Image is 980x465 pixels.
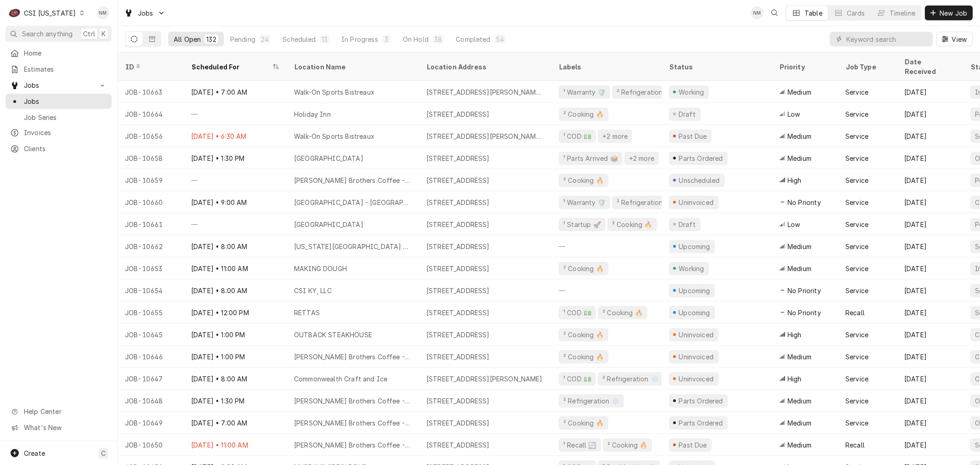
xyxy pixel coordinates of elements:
[426,242,490,251] div: [STREET_ADDRESS]
[897,103,963,125] div: [DATE]
[6,45,112,61] a: Home
[562,109,605,119] div: ² Cooking 🔥
[294,308,320,318] div: RETTAS
[845,374,868,384] div: Service
[102,29,106,39] span: K
[845,308,865,318] div: Recall
[562,396,620,406] div: ² Refrigeration ❄️
[845,109,868,119] div: Service
[118,412,184,434] div: JOB-10649
[787,308,821,318] span: No Priority
[897,235,963,257] div: [DATE]
[767,6,782,20] button: Open search
[562,308,592,318] div: ¹ COD 💵
[787,418,811,428] span: Medium
[118,81,184,103] div: JOB-10663
[6,404,112,419] a: Go to Help Center
[845,176,868,185] div: Service
[8,6,21,19] div: C
[936,32,973,46] button: View
[426,418,490,428] div: [STREET_ADDRESS]
[787,396,811,406] span: Medium
[562,330,605,340] div: ² Cooking 🔥
[294,87,374,97] div: Walk-On Sports Bistreaux
[118,279,184,301] div: JOB-10654
[24,449,45,457] span: Create
[184,368,287,390] div: [DATE] • 8:00 AM
[678,418,724,428] div: Parts Ordered
[601,374,659,384] div: ² Refrigeration ❄️
[184,169,287,191] div: —
[845,131,868,141] div: Service
[294,440,412,450] div: [PERSON_NAME] Brothers Coffee - [GEOGRAPHIC_DATA]
[426,87,544,97] div: [STREET_ADDRESS][PERSON_NAME][PERSON_NAME]
[904,57,954,76] div: Date Received
[6,94,112,109] a: Jobs
[677,264,705,273] div: Working
[897,147,963,169] div: [DATE]
[96,6,109,19] div: NM
[562,220,602,229] div: ¹ Startup 🚀
[118,434,184,456] div: JOB-10650
[118,301,184,323] div: JOB-10655
[787,440,811,450] span: Medium
[24,64,107,74] span: Estimates
[616,87,674,97] div: ² Refrigeration ❄️
[184,191,287,213] div: [DATE] • 9:00 AM
[24,80,93,90] span: Jobs
[426,109,490,119] div: [STREET_ADDRESS]
[184,323,287,346] div: [DATE] • 1:00 PM
[184,301,287,323] div: [DATE] • 12:00 PM
[562,198,606,207] div: ¹ Warranty 🛡️
[294,352,412,362] div: [PERSON_NAME] Brothers Coffee - Longest Ave
[118,213,184,235] div: JOB-10661
[678,176,721,185] div: Unscheduled
[294,264,347,273] div: MAKING DOUGH
[897,279,963,301] div: [DATE]
[845,264,868,273] div: Service
[496,34,504,44] div: 54
[294,374,387,384] div: Commonwealth Craft and Ice
[6,62,112,77] a: Estimates
[787,220,800,229] span: Low
[889,8,915,18] div: Timeline
[24,113,107,122] span: Job Series
[845,440,865,450] div: Recall
[787,176,802,185] span: High
[118,169,184,191] div: JOB-10659
[426,176,490,185] div: [STREET_ADDRESS]
[118,390,184,412] div: JOB-10648
[804,8,822,18] div: Table
[206,34,216,44] div: 132
[677,87,705,97] div: Working
[897,169,963,191] div: [DATE]
[294,62,410,72] div: Location Name
[845,418,868,428] div: Service
[118,368,184,390] div: JOB-10647
[184,434,287,456] div: [DATE] • 11:00 AM
[925,6,973,20] button: New Job
[96,6,109,19] div: Nancy Manuel's Avatar
[678,330,715,340] div: Uninvoiced
[669,62,763,72] div: Status
[562,176,605,185] div: ² Cooking 🔥
[184,257,287,279] div: [DATE] • 11:00 AM
[845,286,868,295] div: Service
[6,125,112,140] a: Invoices
[677,220,697,229] div: Draft
[938,8,969,18] span: New Job
[787,109,800,119] span: Low
[118,346,184,368] div: JOB-10646
[787,242,811,251] span: Medium
[897,301,963,323] div: [DATE]
[897,368,963,390] div: [DATE]
[426,264,490,273] div: [STREET_ADDRESS]
[678,131,708,141] div: Past Due
[426,131,544,141] div: [STREET_ADDRESS][PERSON_NAME][PERSON_NAME]
[779,62,829,72] div: Priority
[601,131,629,141] div: +2 more
[294,109,331,119] div: Holiday Inn
[787,352,811,362] span: Medium
[138,8,153,18] span: Jobs
[897,191,963,213] div: [DATE]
